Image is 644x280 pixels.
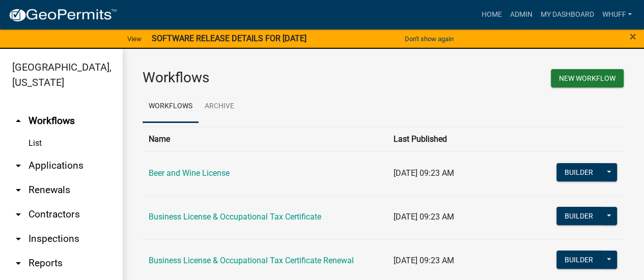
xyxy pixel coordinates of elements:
[12,257,24,269] i: arrow_drop_down
[394,212,454,222] span: [DATE] 09:23 AM
[401,30,458,47] button: Don't show again
[394,256,454,265] span: [DATE] 09:23 AM
[12,160,24,172] i: arrow_drop_down
[556,163,601,181] button: Builder
[556,251,601,269] button: Builder
[143,90,199,123] a: Workflows
[630,29,636,44] span: ×
[394,168,454,178] span: [DATE] 09:23 AM
[199,90,240,123] a: Archive
[149,256,354,265] a: Business License & Occupational Tax Certificate Renewal
[12,208,24,221] i: arrow_drop_down
[387,127,541,151] th: Last Published
[143,127,387,151] th: Name
[536,5,598,24] a: My Dashboard
[12,184,24,196] i: arrow_drop_down
[598,5,636,24] a: whuff
[12,115,24,127] i: arrow_drop_up
[149,212,321,222] a: Business License & Occupational Tax Certificate
[12,233,24,245] i: arrow_drop_down
[152,34,306,43] strong: SOFTWARE RELEASE DETAILS FOR [DATE]
[556,207,601,225] button: Builder
[551,69,624,87] button: New Workflow
[477,5,506,24] a: Home
[149,168,230,178] a: Beer and Wine License
[630,30,636,43] button: Close
[123,30,146,47] a: View
[143,69,376,86] h3: Workflows
[506,5,536,24] a: Admin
